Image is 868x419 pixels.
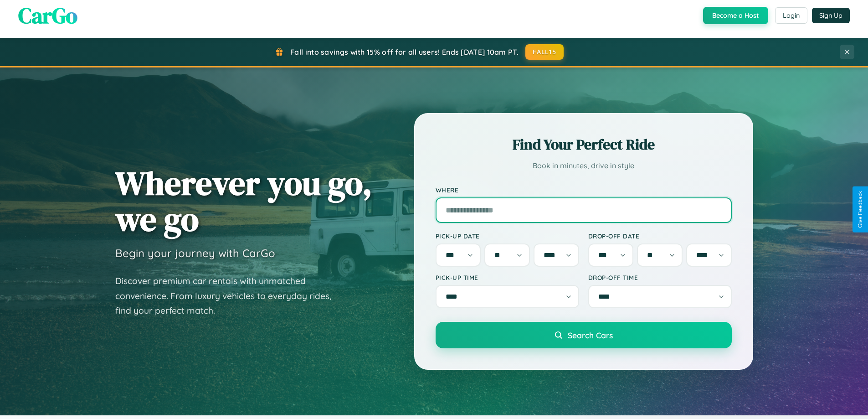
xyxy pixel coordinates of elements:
button: Become a Host [703,7,768,24]
button: Login [775,7,807,24]
button: Sign Up [812,8,850,23]
span: Fall into savings with 15% off for all users! Ends [DATE] 10am PT. [290,47,519,57]
label: Pick-up Date [436,232,579,240]
label: Drop-off Date [588,232,732,240]
h2: Find Your Perfect Ride [436,134,732,155]
h3: Begin your journey with CarGo [115,246,275,260]
p: Discover premium car rentals with unmatched convenience. From luxury vehicles to everyday rides, ... [115,274,343,318]
label: Drop-off Time [588,274,732,281]
label: Pick-up Time [436,274,579,281]
p: Book in minutes, drive in style [436,159,732,172]
button: Search Cars [436,322,732,348]
button: FALL15 [525,44,564,60]
h1: Wherever you go, we go [115,165,372,237]
span: Search Cars [568,330,613,340]
span: CarGo [18,0,77,31]
div: Give Feedback [857,191,863,228]
label: Where [436,186,732,194]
